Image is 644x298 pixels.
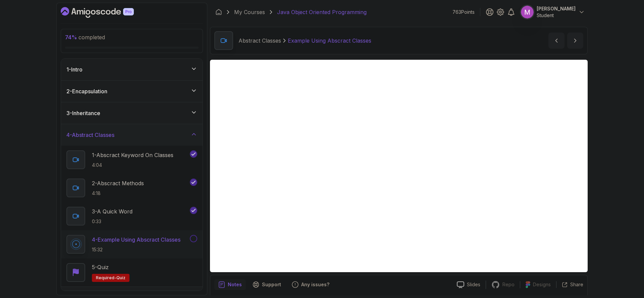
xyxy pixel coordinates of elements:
[277,8,367,16] p: Java Object Oriented Programming
[61,59,203,80] button: 1-Intro
[65,34,105,41] span: completed
[66,263,197,282] button: 5-QuizRequired-quiz
[66,150,197,169] button: 1-Abscract Keyword On Classes4:04
[66,65,83,73] h3: 1 - Intro
[467,281,480,288] p: Slides
[92,162,173,168] p: 4:04
[92,246,180,253] p: 15:32
[567,33,583,49] button: next content
[92,236,180,244] p: 4 - Example Using Abscract Classes
[533,281,551,288] p: Designs
[238,37,281,45] p: Abstract Classes
[502,281,515,288] p: Repo
[570,281,583,288] p: Share
[61,81,203,102] button: 2-Encapsulation
[262,281,281,288] p: Support
[61,124,203,146] button: 4-Abstract Classes
[521,6,534,18] img: user profile image
[521,5,585,19] button: user profile image[PERSON_NAME]Student
[452,9,475,15] p: 763 Points
[66,131,114,139] h3: 4 - Abstract Classes
[92,218,132,225] p: 0:33
[92,190,144,197] p: 4:18
[61,102,203,124] button: 3-Inheritance
[288,279,333,290] button: Feedback button
[548,33,565,49] button: previous content
[451,281,486,288] a: Slides
[214,279,246,290] button: notes button
[228,281,242,288] p: Notes
[65,34,77,41] span: 74 %
[537,12,576,19] p: Student
[556,281,583,288] button: Share
[234,8,265,16] a: My Courses
[66,179,197,197] button: 2-Abscract Methods4:18
[215,9,222,15] a: Dashboard
[61,7,149,18] a: Dashboard
[66,207,197,226] button: 3-A Quick Word0:33
[537,5,576,12] p: [PERSON_NAME]
[301,281,329,288] p: Any issues?
[96,275,116,281] span: Required-
[66,87,107,95] h3: 2 - Encapsulation
[66,109,100,117] h3: 3 - Inheritance
[116,275,125,281] span: quiz
[92,263,109,271] p: 5 - Quiz
[92,207,132,215] p: 3 - A Quick Word
[92,151,173,159] p: 1 - Abscract Keyword On Classes
[288,37,371,45] p: Example Using Abscract Classes
[249,279,285,290] button: Support button
[210,60,588,272] iframe: 4 - Example using Abscract Classes
[66,235,197,254] button: 4-Example Using Abscract Classes15:32
[92,179,144,187] p: 2 - Abscract Methods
